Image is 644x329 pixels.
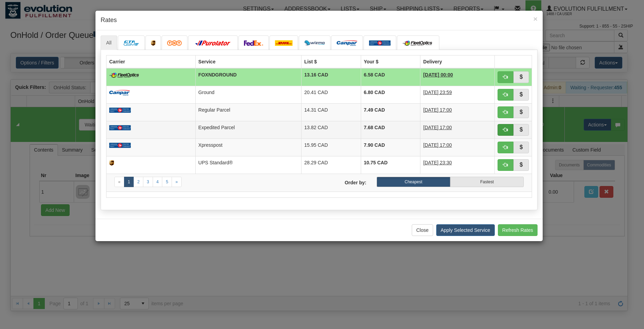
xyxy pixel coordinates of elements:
a: All [101,35,117,50]
img: campar.png [109,90,130,95]
label: Cheapest [377,177,450,187]
td: 20.41 CAD [301,86,361,103]
td: 1 Day [420,86,495,103]
th: List $ [301,55,361,68]
th: Carrier [106,55,196,68]
img: ups.png [151,40,156,46]
span: [DATE] 23:30 [423,160,452,165]
img: tnt.png [167,40,182,46]
td: 2 Days [420,103,495,121]
img: FedEx.png [244,40,263,46]
button: Close [533,15,538,22]
td: 14.31 CAD [301,103,361,121]
td: Expedited Parcel [195,121,301,138]
td: UPS Standard® [195,156,301,174]
td: 13.82 CAD [301,121,361,138]
span: [DATE] 17:00 [423,125,452,130]
img: CarrierLogo_10191.png [123,40,139,46]
img: campar.png [337,40,357,46]
th: Delivery [420,55,495,68]
td: 1 Day [420,138,495,156]
img: Canada_post.png [109,125,131,131]
td: Regular Parcel [195,103,301,121]
img: purolator.png [194,40,232,46]
label: Order by: [319,177,371,186]
td: 10.75 CAD [361,156,420,174]
span: [DATE] 17:00 [423,142,452,148]
td: Ground [195,86,301,103]
button: Refresh Rates [498,224,538,236]
button: Close [412,224,433,236]
td: 6.58 CAD [361,68,420,86]
th: Service [195,55,301,68]
a: 3 [143,177,153,187]
img: wizmo.png [304,40,325,46]
td: 13.16 CAD [301,68,361,86]
button: Apply Selected Service [436,224,495,236]
img: Canada_post.png [109,107,131,113]
label: Fastest [450,177,524,187]
a: 5 [162,177,172,187]
th: Your $ [361,55,420,68]
span: [DATE] 23:59 [423,90,452,95]
td: FOXNDGROUND [195,68,301,86]
img: dhl.png [275,40,293,46]
img: CarrierLogo_10182.png [109,72,141,78]
a: 2 [133,177,143,187]
img: Canada_post.png [369,40,391,46]
span: × [533,15,538,23]
span: [DATE] 00:00 [423,72,453,78]
td: 1 Day [420,121,495,138]
span: [DATE] 17:00 [423,107,452,113]
td: 1 Day [420,156,495,174]
a: Previous [114,177,124,187]
td: 28.29 CAD [301,156,361,174]
td: 7.68 CAD [361,121,420,138]
a: 1 [124,177,134,187]
img: Canada_post.png [109,143,131,148]
h4: Rates [101,16,538,25]
img: ups.png [109,160,114,166]
a: 4 [153,177,163,187]
span: » [175,179,178,184]
td: 1 Day [420,68,495,86]
td: 7.90 CAD [361,138,420,156]
td: 15.95 CAD [301,138,361,156]
td: 6.80 CAD [361,86,420,103]
td: 7.49 CAD [361,103,420,121]
td: Xpresspost [195,138,301,156]
a: Next [172,177,182,187]
img: CarrierLogo_10182.png [402,40,434,46]
span: « [118,179,121,184]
